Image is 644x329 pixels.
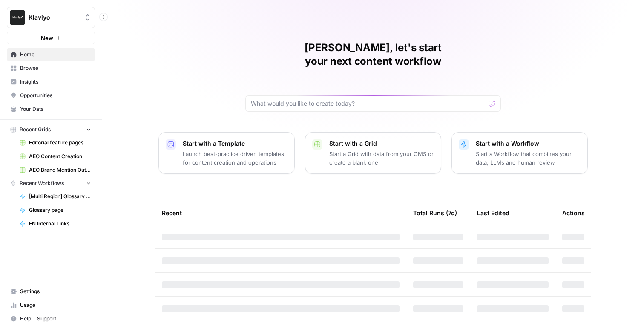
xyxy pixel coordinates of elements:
[20,301,91,309] span: Usage
[451,132,588,174] button: Start with a WorkflowStart a Workflow that combines your data, LLMs and human review
[7,102,95,116] a: Your Data
[16,136,95,150] a: Editorial feature pages
[413,201,457,225] div: Total Runs (7d)
[29,139,91,147] span: Editorial feature pages
[20,179,64,187] span: Recent Workflows
[562,201,585,225] div: Actions
[20,92,91,99] span: Opportunities
[29,193,91,200] span: [Multi Region] Glossary Page
[20,315,91,323] span: Help + Support
[20,64,91,72] span: Browse
[476,150,581,167] p: Start a Workflow that combines your data, LLMs and human review
[7,75,95,89] a: Insights
[7,312,95,326] button: Help + Support
[10,10,25,25] img: Klaviyo Logo
[20,51,91,58] span: Home
[183,150,287,167] p: Launch best-practice driven templates for content creation and operations
[7,61,95,75] a: Browse
[305,132,441,174] button: Start with a GridStart a Grid with data from your CMS or create a blank one
[7,48,95,61] a: Home
[20,288,91,295] span: Settings
[7,177,95,190] button: Recent Workflows
[7,89,95,102] a: Opportunities
[7,32,95,44] button: New
[16,217,95,231] a: EN Internal Links
[7,285,95,298] a: Settings
[29,153,91,160] span: AEO Content Creation
[20,105,91,113] span: Your Data
[29,13,80,22] span: Klaviyo
[16,190,95,203] a: [Multi Region] Glossary Page
[251,99,485,108] input: What would you like to create today?
[29,166,91,174] span: AEO Brand Mention Outreach
[29,206,91,214] span: Glossary page
[20,126,51,133] span: Recent Grids
[16,203,95,217] a: Glossary page
[16,150,95,163] a: AEO Content Creation
[7,7,95,28] button: Workspace: Klaviyo
[476,139,581,148] p: Start with a Workflow
[16,163,95,177] a: AEO Brand Mention Outreach
[329,150,434,167] p: Start a Grid with data from your CMS or create a blank one
[329,139,434,148] p: Start with a Grid
[158,132,295,174] button: Start with a TemplateLaunch best-practice driven templates for content creation and operations
[7,123,95,136] button: Recent Grids
[7,298,95,312] a: Usage
[20,78,91,86] span: Insights
[245,41,501,68] h1: [PERSON_NAME], let's start your next content workflow
[29,220,91,228] span: EN Internal Links
[477,201,509,225] div: Last Edited
[183,139,287,148] p: Start with a Template
[41,34,53,42] span: New
[162,201,400,225] div: Recent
